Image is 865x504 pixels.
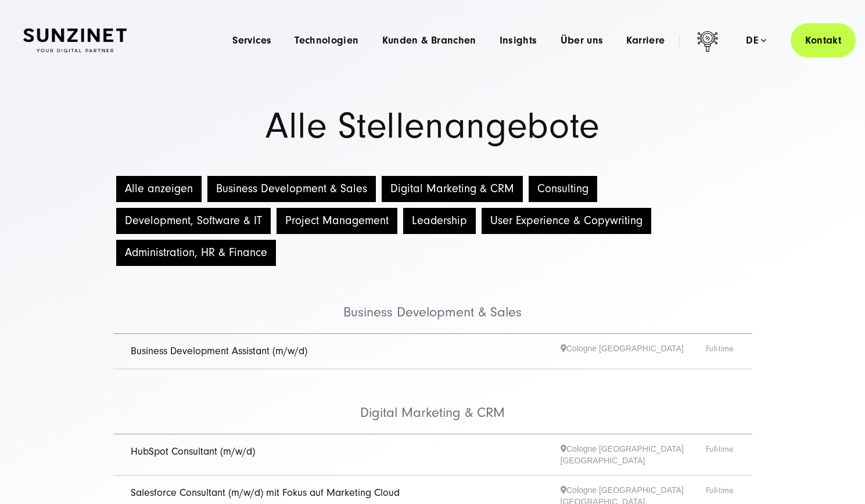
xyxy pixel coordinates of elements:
[382,176,523,202] button: Digital Marketing & CRM
[113,369,752,434] li: Digital Marketing & CRM
[131,487,400,499] a: Salesforce Consultant (m/w/d) mit Fokus auf Marketing Cloud
[746,35,766,46] div: de
[382,35,476,46] a: Kunden & Branchen
[277,208,397,234] button: Project Management
[561,443,706,466] span: Cologne [GEOGRAPHIC_DATA] [GEOGRAPHIC_DATA]
[561,35,604,46] a: Über uns
[500,35,537,46] a: Insights
[232,35,271,46] a: Services
[561,343,706,361] span: Cologne [GEOGRAPHIC_DATA]
[131,345,307,357] a: Business Development Assistant (m/w/d)
[23,28,127,53] img: SUNZINET Full Service Digital Agentur
[23,109,842,144] h1: Alle Stellenangebote
[131,445,255,458] a: HubSpot Consultant (m/w/d)
[482,208,651,234] button: User Experience & Copywriting
[626,35,665,46] a: Karriere
[403,208,476,234] button: Leadership
[116,240,276,266] button: Administration, HR & Finance
[207,176,376,202] button: Business Development & Sales
[706,343,735,361] span: Full-time
[706,443,735,466] span: Full-time
[791,23,856,57] a: Kontakt
[116,208,271,234] button: Development, Software & IT
[113,269,752,334] li: Business Development & Sales
[116,176,202,202] button: Alle anzeigen
[529,176,597,202] button: Consulting
[295,35,358,46] a: Technologien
